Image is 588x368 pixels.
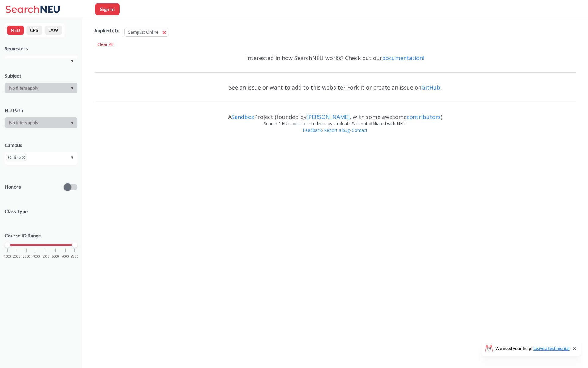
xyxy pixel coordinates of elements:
a: documentation! [382,54,424,62]
span: OnlineX to remove pill [6,154,27,161]
a: contributors [407,113,441,121]
svg: Dropdown arrow [71,122,74,124]
button: LAW [45,26,62,35]
a: Contact [352,127,368,133]
div: See an issue or want to add to this website? Fork it or create an issue on . [94,79,576,96]
span: Campus: Online [128,29,159,35]
span: Applied ( 1 ): [94,27,119,34]
p: Course ID Range [5,232,77,239]
div: Clear All [94,40,116,49]
div: Dropdown arrow [5,117,77,128]
p: Honors [5,183,21,190]
span: Class Type [5,208,77,215]
div: Subject [5,72,77,79]
a: Leave a testimonial [533,346,570,351]
a: [PERSON_NAME] [307,113,350,121]
span: We need your help! [495,346,570,351]
div: • • [94,127,576,143]
button: CPS [26,26,42,35]
svg: Dropdown arrow [71,60,74,62]
span: 7000 [62,255,69,258]
svg: Dropdown arrow [71,87,74,90]
div: Search NEU is built for students by students & is not affiliated with NEU. [94,120,576,127]
div: OnlineX to remove pillDropdown arrow [5,152,77,165]
span: 1000 [4,255,11,258]
span: 6000 [52,255,59,258]
div: Campus [5,142,77,148]
a: GitHub [421,84,440,91]
span: 3000 [23,255,30,258]
a: Feedback [303,127,322,133]
div: NU Path [5,107,77,114]
button: Sign In [95,3,120,15]
span: 5000 [42,255,50,258]
span: 8000 [71,255,78,258]
div: A Project (founded by , with some awesome ) [94,108,576,120]
svg: Dropdown arrow [71,156,74,159]
a: Report a bug [324,127,350,133]
div: Interested in how SearchNEU works? Check out our [94,49,576,67]
span: 2000 [13,255,21,258]
div: Semesters [5,45,77,52]
div: Dropdown arrow [5,83,77,93]
button: NEU [7,26,24,35]
button: Campus: Online [124,28,168,37]
a: Sandbox [232,113,254,121]
svg: X to remove pill [22,156,25,159]
span: 4000 [32,255,40,258]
